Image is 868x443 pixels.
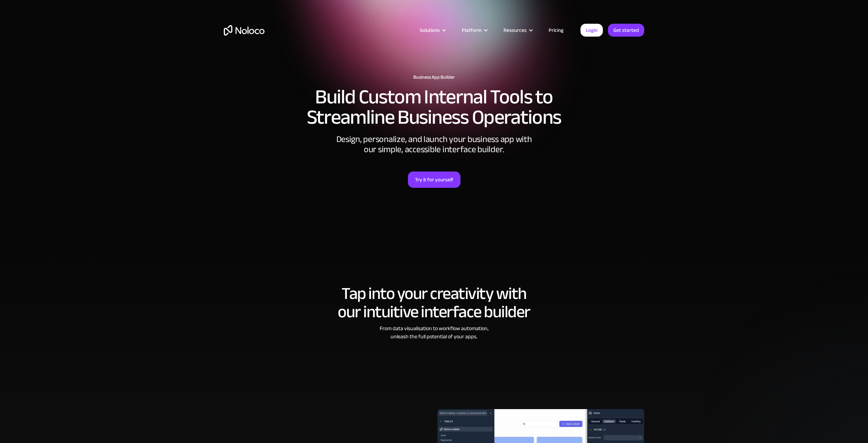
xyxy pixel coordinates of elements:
div: Platform [453,26,495,35]
a: home [224,25,264,36]
div: From data visualisation to workflow automation, unleash the full potential of your apps. [224,324,644,341]
h2: Tap into your creativity with our intuitive interface builder [224,284,644,321]
h2: Build Custom Internal Tools to Streamline Business Operations [224,87,644,127]
div: Solutions [420,26,440,35]
a: Login [580,24,603,37]
div: Platform [462,26,481,35]
a: Try it for yourself [408,172,460,188]
iframe: Intercom notifications message [732,392,868,440]
div: Solutions [411,26,453,35]
div: Design, personalize, and launch your business app with our simple, accessible interface builder. [332,134,536,155]
div: Resources [495,26,540,35]
a: Pricing [540,26,572,35]
div: Resources [504,26,527,35]
h1: Business App Builder [224,75,644,80]
a: Get started [608,24,644,37]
